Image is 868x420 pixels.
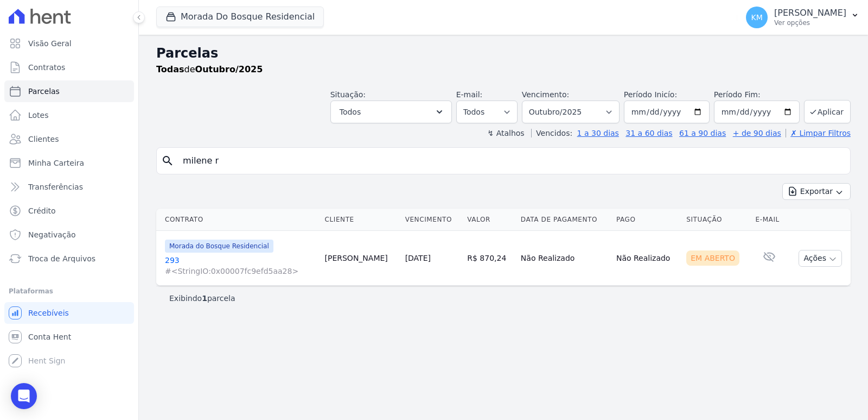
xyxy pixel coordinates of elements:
[28,62,65,73] span: Contratos
[165,240,273,253] span: Morada do Bosque Residencial
[751,209,788,231] th: E-mail
[4,80,134,102] a: Parcelas
[516,231,612,286] td: Não Realizado
[401,209,463,231] th: Vencimento
[624,90,677,99] label: Período Inicío:
[774,8,846,18] p: [PERSON_NAME]
[156,209,321,231] th: Contrato
[340,105,361,118] span: Todos
[463,231,516,286] td: R$ 870,24
[522,90,569,99] label: Vencimento:
[679,129,726,137] a: 61 a 90 dias
[577,129,619,137] a: 1 a 30 dias
[786,129,851,137] a: ✗ Limpar Filtros
[28,110,49,121] span: Lotes
[156,63,263,76] p: de
[714,89,800,101] label: Período Fim:
[516,209,612,231] th: Data de Pagamento
[531,129,572,137] label: Vencidos:
[626,129,672,137] a: 31 a 60 dias
[195,64,263,74] strong: Outubro/2025
[4,104,134,126] a: Lotes
[4,224,134,246] a: Negativação
[4,248,134,269] a: Troca de Arquivos
[156,7,324,27] button: Morada Do Bosque Residencial
[169,293,235,304] p: Exibindo parcela
[330,101,452,123] button: Todos
[4,200,134,222] a: Crédito
[733,129,781,137] a: + de 90 dias
[751,14,762,21] span: KM
[4,57,134,78] a: Contratos
[4,152,134,174] a: Minha Carteira
[4,176,134,198] a: Transferências
[28,134,59,145] span: Clientes
[4,302,134,324] a: Recebíveis
[799,250,842,267] button: Ações
[11,383,37,409] div: Open Intercom Messenger
[682,209,751,231] th: Situação
[202,294,207,303] b: 1
[28,181,83,192] span: Transferências
[28,86,60,97] span: Parcelas
[28,308,69,318] span: Recebíveis
[612,209,682,231] th: Pago
[28,205,56,216] span: Crédito
[165,255,316,277] a: 293#<StringIO:0x00007fc9efd5aa28>
[28,38,72,49] span: Visão Geral
[161,154,174,167] i: search
[737,2,868,33] button: KM [PERSON_NAME] Ver opções
[28,331,71,342] span: Conta Hent
[9,285,130,298] div: Plataformas
[321,209,401,231] th: Cliente
[330,90,366,99] label: Situação:
[612,231,682,286] td: Não Realizado
[405,254,431,262] a: [DATE]
[165,266,316,277] span: #<StringIO:0x00007fc9efd5aa28>
[686,250,739,266] div: Em Aberto
[28,229,76,240] span: Negativação
[28,253,95,264] span: Troca de Arquivos
[321,231,401,286] td: [PERSON_NAME]
[4,128,134,150] a: Clientes
[4,326,134,348] a: Conta Hent
[804,100,851,123] button: Aplicar
[156,43,851,63] h2: Parcelas
[28,158,84,168] span: Minha Carteira
[463,209,516,231] th: Valor
[156,64,184,74] strong: Todas
[456,90,483,99] label: E-mail:
[176,150,846,172] input: Buscar por nome do lote ou do cliente
[782,183,851,200] button: Exportar
[774,18,846,27] p: Ver opções
[487,129,524,137] label: ↯ Atalhos
[4,33,134,54] a: Visão Geral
